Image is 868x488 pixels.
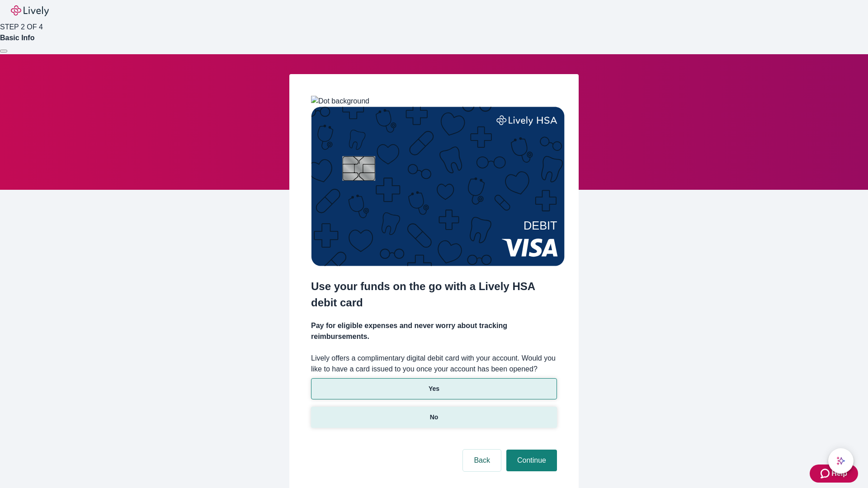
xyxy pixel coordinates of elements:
[429,384,439,394] p: Yes
[810,465,858,483] button: Zendesk support iconHelp
[821,468,831,479] svg: Zendesk support icon
[311,107,565,266] img: Debit card
[311,320,557,342] h4: Pay for eligible expenses and never worry about tracking reimbursements.
[311,353,557,375] label: Lively offers a complimentary digital debit card with your account. Would you like to have a card...
[831,468,847,479] span: Help
[506,450,557,471] button: Continue
[311,407,557,428] button: No
[311,96,369,107] img: Dot background
[836,456,845,465] svg: Lively AI Assistant
[11,5,49,16] img: Lively
[463,450,501,471] button: Back
[311,378,557,399] button: Yes
[430,413,439,422] p: No
[828,448,854,474] button: chat
[311,278,557,311] h2: Use your funds on the go with a Lively HSA debit card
